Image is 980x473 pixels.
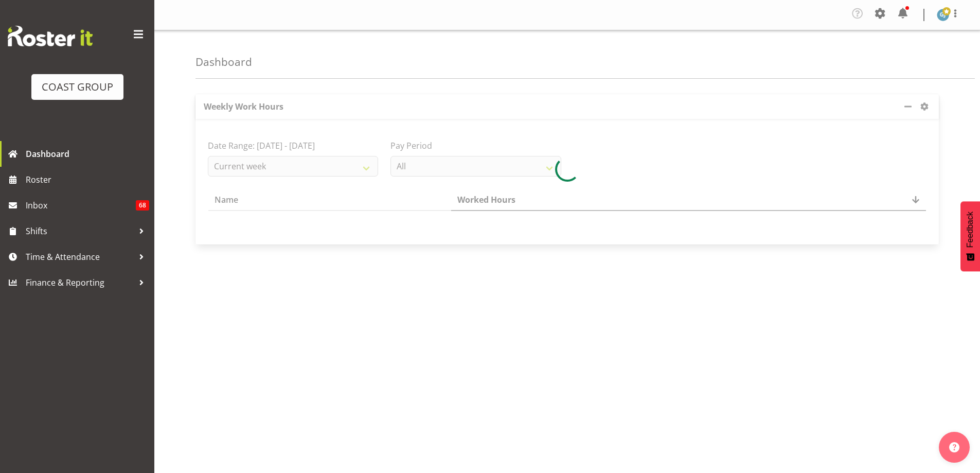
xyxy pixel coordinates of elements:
img: gwen-johnston1149.jpg [937,9,949,21]
h4: Dashboard [195,56,252,68]
span: Roster [26,172,149,187]
span: Feedback [966,212,975,248]
button: Feedback - Show survey [960,201,980,271]
img: help-xxl-2.png [949,442,959,452]
span: 68 [136,200,149,211]
span: Inbox [26,198,136,213]
span: Time & Attendance [26,249,134,265]
span: Dashboard [26,146,149,162]
span: Finance & Reporting [26,275,134,290]
div: COAST GROUP [42,79,113,95]
span: Shifts [26,223,134,239]
img: Rosterit website logo [8,26,93,46]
